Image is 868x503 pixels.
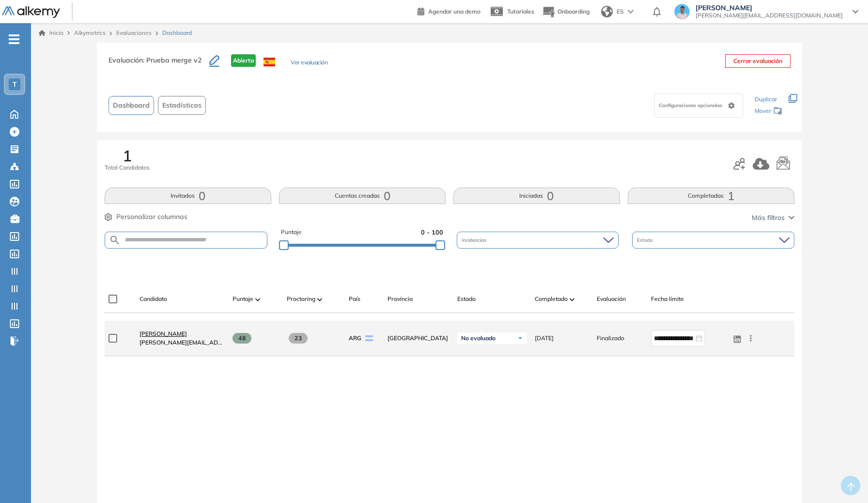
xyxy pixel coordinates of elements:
[108,96,154,115] button: Dashboard
[281,228,302,237] span: Puntaje
[428,8,480,15] span: Agendar una demo
[462,236,488,244] span: Incidencias
[457,295,476,303] span: Estado
[558,8,589,15] span: Onboarding
[139,338,225,347] span: [PERSON_NAME][EMAIL_ADDRESS][DOMAIN_NAME]
[291,58,327,68] button: Ver evaluación
[105,212,187,222] button: Personalizar columnas
[263,58,275,66] img: ESP
[597,295,626,303] span: Evaluación
[453,188,620,204] button: Iniciadas0
[387,334,449,343] span: [GEOGRAPHIC_DATA]
[231,54,256,67] span: Abierta
[628,10,634,14] img: arrow
[755,103,783,121] div: Mover
[9,38,19,40] i: -
[542,1,589,22] button: Onboarding
[232,295,253,303] span: Puntaje
[105,188,271,204] button: Invitados0
[349,334,361,343] span: ARG
[696,4,843,12] span: [PERSON_NAME]
[637,236,655,244] span: Estado
[74,29,106,36] span: Alkymetrics
[418,5,480,16] a: Agendar una demo
[597,334,624,343] span: Finalizado
[116,29,152,36] a: Evaluaciones
[601,6,613,17] img: world
[570,298,574,301] img: [missing "en.ARROW_ALT" translation]
[632,232,794,249] div: Estado
[628,188,794,204] button: Completadas1
[387,295,413,303] span: Provincia
[457,232,619,249] div: Incidencias
[725,54,790,68] button: Cerrar evaluación
[113,100,150,110] span: Dashboard
[139,295,167,303] span: Candidato
[752,213,785,223] span: Más filtros
[651,295,684,303] span: Fecha límite
[109,234,121,246] img: SEARCH_ALT
[162,100,201,110] span: Estadísticas
[317,298,322,301] img: [missing "en.ARROW_ALT" translation]
[696,335,702,342] span: close-circle
[507,8,534,15] span: Tutoriales
[421,228,443,237] span: 0 - 100
[143,56,201,64] span: : Prueba merge v2
[349,295,360,303] span: País
[535,295,568,303] span: Completado
[116,212,187,222] span: Personalizar columnas
[517,335,523,341] img: Ícono de flecha
[123,148,132,163] span: 1
[39,29,63,37] a: Inicio
[279,188,446,204] button: Cuentas creadas0
[255,298,260,301] img: [missing "en.ARROW_ALT" translation]
[659,102,724,109] span: Configuraciones opcionales
[461,334,496,342] span: No evaluado
[287,295,315,303] span: Proctoring
[365,335,373,341] img: ARG
[820,456,868,503] iframe: Chat Widget
[696,12,843,19] span: [PERSON_NAME][EMAIL_ADDRESS][DOMAIN_NAME]
[289,333,308,344] span: 23
[232,333,251,344] span: 48
[162,29,192,37] span: Dashboard
[535,334,554,343] span: [DATE]
[158,96,206,115] button: Estadísticas
[108,54,209,75] h3: Evaluación
[617,7,624,16] span: ES
[654,94,743,118] div: Configuraciones opcionales
[752,213,794,223] button: Más filtros
[139,330,187,337] span: [PERSON_NAME]
[2,6,60,18] img: Logo
[13,80,17,88] span: T
[755,95,777,103] span: Duplicar
[139,330,225,338] a: [PERSON_NAME]
[105,163,150,172] span: Total Candidatos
